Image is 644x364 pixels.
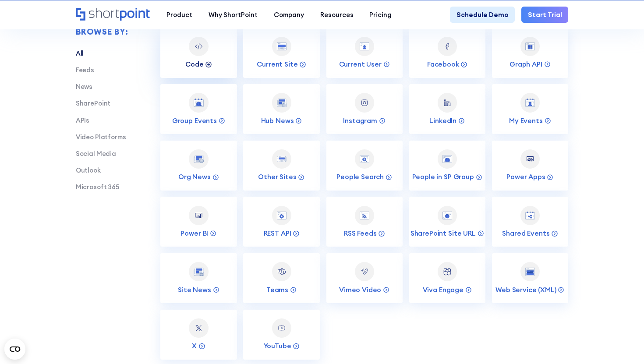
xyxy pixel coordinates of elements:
[525,154,535,164] img: Power Apps
[509,117,543,125] p: My Events
[194,99,203,106] img: Group Events
[412,173,474,181] p: People in SP Group
[442,155,452,163] img: People in SP Group
[360,212,369,219] img: RSS Feeds
[409,84,485,134] a: LinkedInLinkedIn
[277,323,287,333] img: YouTube
[76,49,84,57] a: All
[160,28,237,78] a: CodeCode
[360,267,369,276] img: Vimeo Video
[336,173,384,181] p: People Search
[339,286,381,294] p: Vimeo Video
[194,323,203,333] img: X
[76,8,151,22] a: Home
[495,286,556,294] p: Web Service (XML)
[369,10,392,20] div: Pricing
[4,339,25,360] button: Open CMP widget
[185,60,203,69] p: Code
[442,212,452,219] img: SharePoint Site URL
[525,99,535,106] img: My Events
[209,10,258,20] div: Why ShortPoint
[427,60,459,69] p: Facebook
[361,7,400,23] a: Pricing
[326,253,403,303] a: Vimeo VideoVimeo Video
[409,28,485,78] a: FacebookFacebook
[320,10,354,20] div: Resources
[160,84,237,134] a: Group EventsGroup Events
[409,253,485,303] a: Viva EngageViva Engage
[76,82,92,91] a: News
[194,268,203,276] img: Site News
[339,60,382,69] p: Current User
[442,42,452,51] img: Facebook
[243,141,319,191] a: Other SitesOther Sites
[326,28,403,78] a: Current UserCurrent User
[76,149,116,158] a: Social Media
[180,229,208,238] p: Power BI
[360,98,369,107] img: Instagram
[160,253,237,303] a: Site NewsSite News
[160,141,237,191] a: Org NewsOrg News
[410,229,476,238] p: SharePoint Site URL
[178,286,211,294] p: Site News
[266,286,288,294] p: Teams
[160,197,237,247] a: Power BIPower BI
[261,117,294,125] p: Hub News
[423,286,464,294] p: Viva Engage
[277,99,287,106] img: Hub News
[360,155,369,163] img: People Search
[264,229,291,238] p: REST API
[525,212,535,219] img: Shared Events
[312,7,361,23] a: Resources
[510,60,542,69] p: Graph API
[450,7,515,23] a: Schedule Demo
[243,310,319,360] a: YouTubeYouTube
[172,117,217,125] p: Group Events
[326,141,403,191] a: People SearchPeople Search
[506,173,545,181] p: Power Apps
[76,116,89,124] a: APIs
[194,155,203,163] img: Org News
[277,156,287,162] img: Other Sites
[264,342,291,350] p: YouTube
[243,28,319,78] a: Current SiteCurrent Site
[442,267,452,276] img: Viva Engage
[360,42,369,50] img: Current User
[194,211,203,220] img: Power BI
[76,28,128,36] div: Browse by:
[492,141,568,191] a: Power AppsPower Apps
[492,253,568,303] a: Web Service (XML)Web Service (XML)
[76,99,111,107] a: SharePoint
[277,42,287,50] img: Current Site
[192,342,197,350] p: X
[277,212,287,219] img: REST API
[76,133,126,141] a: Video Platforms
[194,42,203,51] img: Code
[166,10,192,20] div: Product
[159,7,201,23] a: Product
[76,66,94,74] a: Feeds
[257,60,297,69] p: Current Site
[492,84,568,134] a: My EventsMy Events
[492,197,568,247] a: Shared EventsShared Events
[525,268,535,276] img: Web Service (XML)
[274,10,304,20] div: Company
[243,84,319,134] a: Hub NewsHub News
[600,322,644,364] iframe: Chat Widget
[409,197,485,247] a: SharePoint Site URLSharePoint Site URL
[344,229,377,238] p: RSS Feeds
[343,117,377,125] p: Instagram
[326,84,403,134] a: InstagramInstagram
[429,117,456,125] p: LinkedIn
[265,7,312,23] a: Company
[442,98,452,107] img: LinkedIn
[243,197,319,247] a: REST APIREST API
[492,28,568,78] a: Graph APIGraph API
[243,253,319,303] a: TeamsTeams
[326,197,403,247] a: RSS FeedsRSS Feeds
[76,183,119,191] a: Microsoft 365
[277,267,287,276] img: Teams
[160,310,237,360] a: XX
[502,229,549,238] p: Shared Events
